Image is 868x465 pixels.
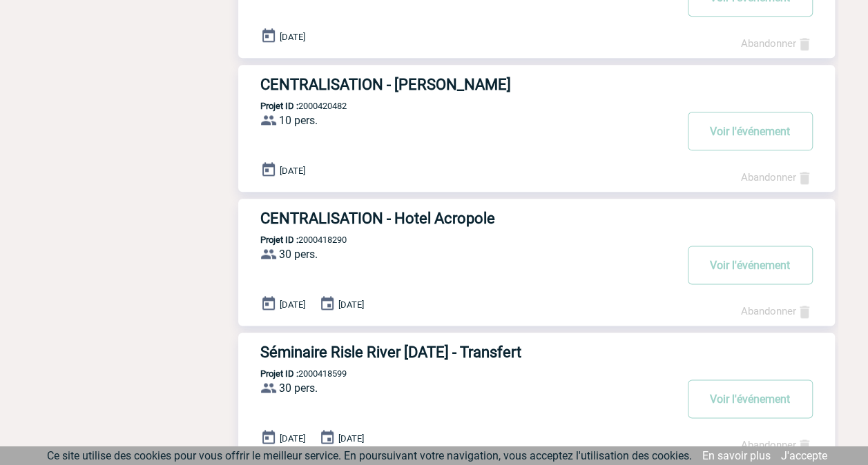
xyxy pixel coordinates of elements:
[741,439,813,451] a: Abandonner
[338,433,364,444] span: [DATE]
[741,171,813,184] a: Abandonner
[279,114,318,127] span: 10 pers.
[279,382,318,395] span: 30 pers.
[238,101,347,111] p: 2000420482
[702,449,771,462] a: En savoir plus
[260,101,298,111] b: Projet ID :
[781,449,827,462] a: J'accepte
[741,305,813,317] a: Abandonner
[238,344,835,361] a: Séminaire Risle River [DATE] - Transfert
[238,235,347,245] p: 2000418290
[280,166,305,176] span: [DATE]
[238,210,835,227] a: CENTRALISATION - Hotel Acropole
[280,299,305,310] span: [DATE]
[741,37,813,50] a: Abandonner
[260,210,675,227] h3: CENTRALISATION - Hotel Acropole
[238,76,835,93] a: CENTRALISATION - [PERSON_NAME]
[260,76,675,93] h3: CENTRALISATION - [PERSON_NAME]
[279,248,318,261] span: 30 pers.
[260,368,298,379] b: Projet ID :
[688,379,813,418] button: Voir l'événement
[47,449,692,462] span: Ce site utilise des cookies pour vous offrir le meilleur service. En poursuivant votre navigation...
[280,32,305,42] span: [DATE]
[260,235,298,245] b: Projet ID :
[688,246,813,284] button: Voir l'événement
[688,112,813,150] button: Voir l'événement
[280,433,305,444] span: [DATE]
[238,368,347,379] p: 2000418599
[260,344,675,361] h3: Séminaire Risle River [DATE] - Transfert
[338,299,364,310] span: [DATE]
